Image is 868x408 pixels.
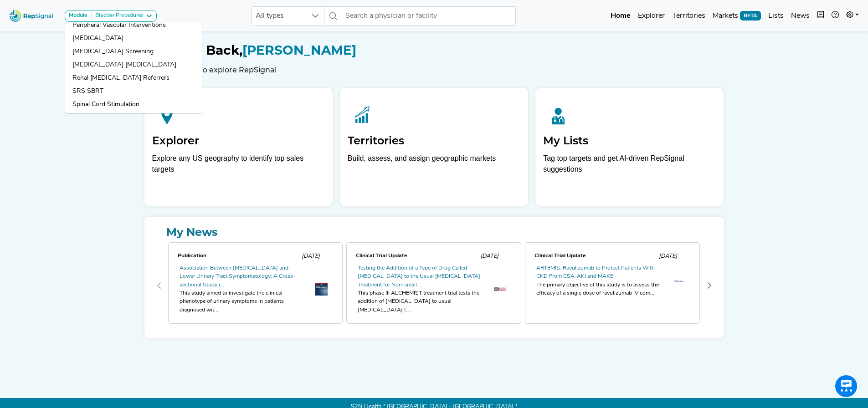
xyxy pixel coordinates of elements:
[494,286,506,293] img: OIP._T50ph8a7GY7fRHTyWllbwHaEF
[358,265,480,288] a: Testing the Addition of a Type of Drug Called [MEDICAL_DATA] to the Usual [MEDICAL_DATA] Treatmen...
[523,240,702,331] div: 2
[673,277,685,285] img: th
[709,7,765,25] a: MarketsBETA
[69,13,87,18] strong: Module
[65,85,202,98] a: SRS SBRT
[139,43,729,58] h1: [PERSON_NAME]
[144,88,333,206] a: ExplorerExplore any US geography to identify top sales targets
[543,153,716,180] p: Tag top targets and get AI-driven RepSignal suggestions
[65,111,202,124] a: Spine Example
[65,32,202,45] a: [MEDICAL_DATA]
[702,278,717,293] button: Next Page
[152,134,325,148] h2: Explorer
[535,88,724,206] a: My ListsTag top targets and get AI-driven RepSignal suggestions
[152,153,325,175] div: Explore any US geography to identify top sales targets
[92,12,144,20] div: Bladder Procedures
[152,224,717,240] a: My News
[536,281,661,298] div: The primary objective of this study is to assess the efficacy of a single dose of ravulizumab IV ...
[344,240,523,331] div: 1
[534,253,586,259] span: Clinical Trial Update
[659,253,677,259] span: [DATE]
[302,253,320,259] span: [DATE]
[634,7,668,25] a: Explorer
[180,289,304,314] div: This study aimed to investigate the clinical phenotype of urinary symptoms in patients diagnosed ...
[543,134,716,148] h2: My Lists
[252,7,307,25] span: All types
[342,6,516,25] input: Search a physician or facility
[65,19,202,32] a: Peripheral Vascular Interventions
[180,265,295,288] a: Association Between [MEDICAL_DATA] and Lower Urinary Tract Symptomatology: A Cross-sectional Stud...
[787,7,813,25] a: News
[765,7,787,25] a: Lists
[813,7,828,25] button: Intel Book
[315,283,328,296] img: th
[358,289,483,314] div: This phase III ALCHEMIST treatment trial tests the addition of [MEDICAL_DATA] to usual [MEDICAL_D...
[536,265,655,279] a: ARTEMIS: Ravulizumab to Protect Patients With CKD From CSA-AKI and MAKE
[340,88,528,206] a: TerritoriesBuild, assess, and assign geographic markets
[65,58,202,71] a: [MEDICAL_DATA] [MEDICAL_DATA]
[740,11,761,20] span: BETA
[65,10,157,22] button: ModuleBladder Procedures
[356,253,407,259] span: Clinical Trial Update
[65,45,202,58] a: [MEDICAL_DATA] Screening
[178,253,206,259] span: Publication
[607,7,634,25] a: Home
[348,134,520,148] h2: Territories
[668,7,709,25] a: Territories
[65,98,202,111] a: Spinal Cord Stimulation
[348,153,520,180] p: Build, assess, and assign geographic markets
[65,71,202,85] a: Renal [MEDICAL_DATA] Referrers
[480,253,498,259] span: [DATE]
[166,240,345,331] div: 0
[139,66,729,74] h6: Select a feature to explore RepSignal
